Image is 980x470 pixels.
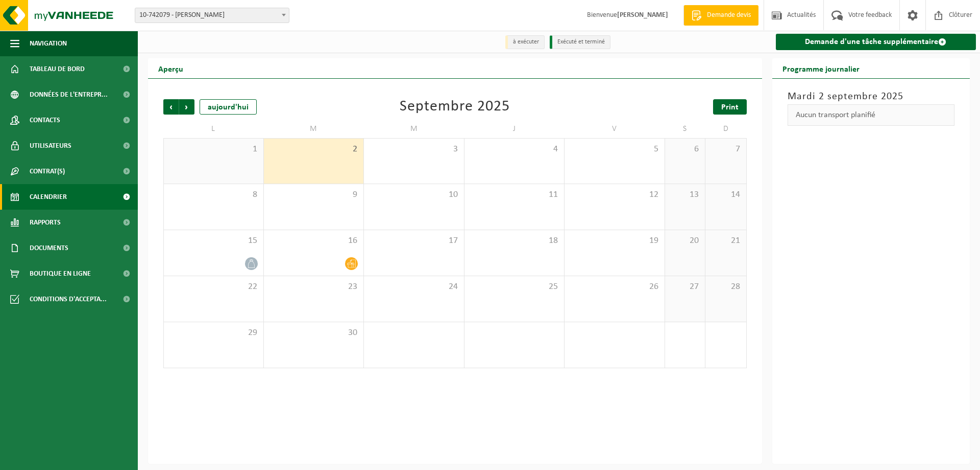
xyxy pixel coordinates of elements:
[169,144,258,155] span: 1
[570,281,659,293] span: 26
[30,159,65,184] span: Contrat(s)
[264,120,364,138] td: M
[670,189,700,200] span: 13
[721,103,739,111] span: Print
[364,120,464,138] td: M
[788,104,955,126] div: Aucun transport planifié
[169,189,258,200] span: 8
[369,281,459,293] span: 24
[148,58,193,78] h2: Aperçu
[705,120,746,138] td: D
[470,235,559,247] span: 18
[30,184,67,210] span: Calendrier
[704,10,753,20] span: Demande devis
[30,82,108,107] span: Données de l'entrepr...
[369,189,459,200] span: 10
[565,120,665,138] td: V
[200,99,257,115] div: aujourd'hui
[570,235,659,247] span: 19
[135,8,289,23] span: 10-742079 - BRUNELLE MICHEL - BRUGELETTE
[30,261,91,286] span: Boutique en ligne
[369,144,459,155] span: 3
[169,281,258,293] span: 22
[570,189,659,200] span: 12
[400,99,510,115] div: Septembre 2025
[269,144,359,155] span: 2
[169,327,258,339] span: 29
[470,189,559,200] span: 11
[670,281,700,293] span: 27
[30,210,61,235] span: Rapports
[269,327,359,339] span: 30
[269,281,359,293] span: 23
[713,99,747,115] a: Print
[30,56,85,82] span: Tableau de bord
[776,34,976,50] a: Demande d'une tâche supplémentaire
[470,144,559,155] span: 4
[135,8,289,23] span: 10-742079 - BRUNELLE MICHEL - BRUGELETTE
[163,120,264,138] td: L
[464,120,565,138] td: J
[670,235,700,247] span: 20
[772,58,870,78] h2: Programme journalier
[30,286,107,312] span: Conditions d'accepta...
[683,5,758,26] a: Demande devis
[570,144,659,155] span: 5
[710,144,741,155] span: 7
[550,35,610,49] li: Exécuté et terminé
[665,120,706,138] td: S
[369,235,459,247] span: 17
[670,144,700,155] span: 6
[30,235,68,261] span: Documents
[269,235,359,247] span: 16
[470,281,559,293] span: 25
[617,11,668,19] strong: [PERSON_NAME]
[30,133,71,159] span: Utilisateurs
[30,31,67,56] span: Navigation
[710,235,741,247] span: 21
[169,235,258,247] span: 15
[179,99,194,115] span: Suivant
[710,281,741,293] span: 28
[505,35,545,49] li: à exécuter
[269,189,359,200] span: 9
[788,89,955,104] h3: Mardi 2 septembre 2025
[30,107,60,133] span: Contacts
[710,189,741,200] span: 14
[163,99,179,115] span: Précédent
